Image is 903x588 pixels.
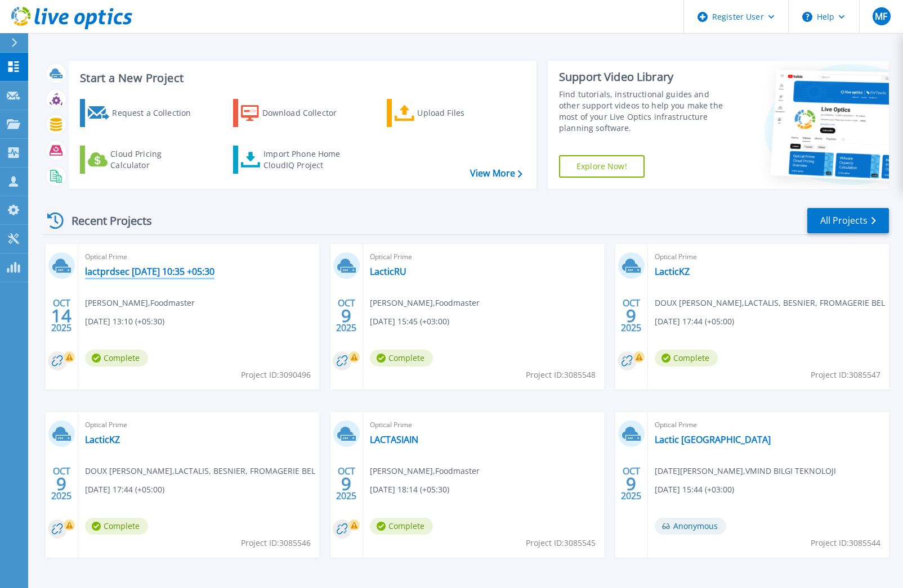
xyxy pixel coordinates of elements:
div: Download Collector [262,102,352,124]
span: 9 [341,311,351,320]
span: [DATE][PERSON_NAME] , VMIND BILGI TEKNOLOJI [655,465,836,477]
span: Optical Prime [370,251,597,263]
span: Project ID: 3085548 [526,369,596,381]
span: [PERSON_NAME] , Foodmaster [85,297,195,309]
a: Download Collector [233,99,359,127]
a: Upload Files [387,99,512,127]
div: OCT 2025 [51,463,72,504]
div: Upload Files [417,102,507,124]
h3: Start a New Project [80,72,522,84]
div: OCT 2025 [620,295,642,336]
span: Complete [85,350,148,367]
div: Import Phone Home CloudIQ Project [263,148,351,171]
span: DOUX [PERSON_NAME] , LACTALIS, BESNIER, FROMAGERIE BEL [85,465,315,477]
span: 9 [626,311,636,320]
div: OCT 2025 [620,463,642,504]
div: OCT 2025 [336,463,357,504]
div: Support Video Library [559,70,731,84]
span: 9 [56,479,66,489]
span: Complete [655,350,718,367]
a: LacticKZ [85,434,120,445]
span: Optical Prime [655,419,882,431]
a: Cloud Pricing Calculator [80,146,205,174]
a: All Projects [807,208,889,233]
span: [PERSON_NAME] , Foodmaster [370,297,480,309]
div: Find tutorials, instructional guides and other support videos to help you make the most of your L... [559,89,731,134]
a: Lactic [GEOGRAPHIC_DATA] [655,434,771,445]
span: [DATE] 17:44 (+05:00) [655,315,734,328]
span: [DATE] 18:14 (+05:30) [370,483,449,496]
span: Project ID: 3085547 [811,369,880,381]
a: Request a Collection [80,99,205,127]
span: [DATE] 13:10 (+05:30) [85,315,164,328]
span: Project ID: 3085544 [811,537,880,549]
div: Recent Projects [43,207,167,234]
span: 9 [341,479,351,489]
div: OCT 2025 [51,295,72,336]
span: Complete [370,518,433,535]
a: LacticKZ [655,266,690,277]
span: Complete [85,518,148,535]
span: MF [875,12,887,21]
span: Complete [370,350,433,367]
a: lactprdsec [DATE] 10:35 +05:30 [85,266,214,277]
span: [DATE] 15:44 (+03:00) [655,483,734,496]
span: Optical Prime [85,419,312,431]
span: Anonymous [655,518,726,535]
div: Cloud Pricing Calculator [110,148,200,171]
span: [DATE] 17:44 (+05:00) [85,483,164,496]
span: Project ID: 3085545 [526,537,596,549]
span: [PERSON_NAME] , Foodmaster [370,465,480,477]
span: Project ID: 3090496 [241,369,311,381]
a: Explore Now! [559,155,645,178]
a: View More [470,168,522,179]
span: Project ID: 3085546 [241,537,311,549]
span: 9 [626,479,636,489]
span: [DATE] 15:45 (+03:00) [370,315,449,328]
span: Optical Prime [85,251,312,263]
a: LACTASIAIN [370,434,418,445]
span: Optical Prime [370,419,597,431]
a: LacticRU [370,266,406,277]
span: Optical Prime [655,251,882,263]
span: 14 [51,311,71,320]
div: OCT 2025 [336,295,357,336]
span: DOUX [PERSON_NAME] , LACTALIS, BESNIER, FROMAGERIE BEL [655,297,885,309]
div: Request a Collection [112,102,202,124]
